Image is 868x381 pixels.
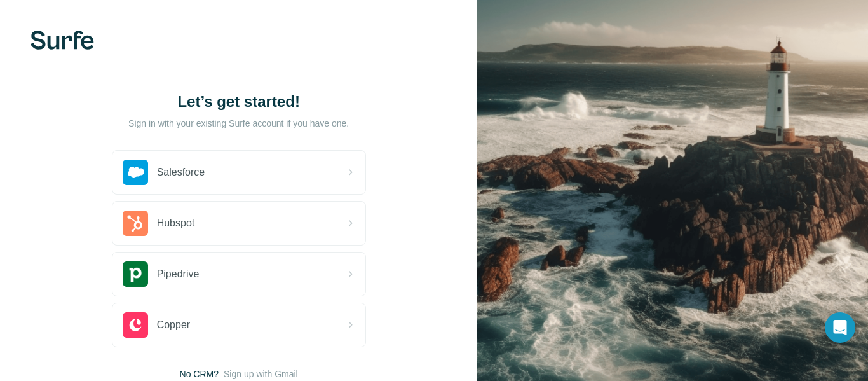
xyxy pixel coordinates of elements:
[157,165,205,180] span: Salesforce
[123,211,148,236] img: hubspot's logo
[128,117,349,130] p: Sign in with your existing Surfe account if you have one.
[123,312,148,338] img: copper's logo
[157,216,195,231] span: Hubspot
[157,317,190,333] span: Copper
[123,261,148,287] img: pipedrive's logo
[31,31,94,50] img: Surfe's logo
[224,368,298,380] button: Sign up with Gmail
[157,267,200,282] span: Pipedrive
[112,92,366,112] h1: Let’s get started!
[123,160,148,185] img: salesforce's logo
[825,312,855,343] div: Open Intercom Messenger
[180,368,219,380] span: No CRM?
